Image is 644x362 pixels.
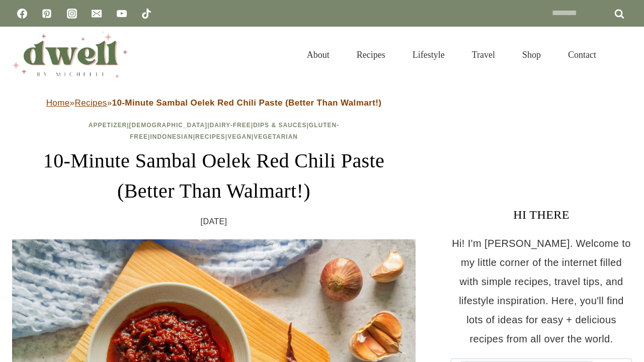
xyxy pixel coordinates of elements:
[293,37,610,72] nav: Primary Navigation
[451,234,632,348] p: Hi! I'm [PERSON_NAME]. Welcome to my little corner of the internet filled with simple recipes, tr...
[195,133,225,140] a: Recipes
[136,4,156,24] a: TikTok
[458,37,509,72] a: Travel
[227,133,252,140] a: Vegan
[129,122,208,129] a: [DEMOGRAPHIC_DATA]
[112,4,132,24] a: YouTube
[293,37,343,72] a: About
[46,98,382,108] span: » »
[74,98,107,108] a: Recipes
[399,37,458,72] a: Lifestyle
[254,133,298,140] a: Vegetarian
[89,122,127,129] a: Appetizer
[12,146,416,206] h1: 10-Minute Sambal Oelek Red Chili Paste (Better Than Walmart!)
[89,122,339,140] span: | | | | | | | |
[12,4,32,24] a: Facebook
[615,46,632,63] button: View Search Form
[509,37,554,72] a: Shop
[150,133,193,140] a: Indonesian
[343,37,399,72] a: Recipes
[12,32,128,78] img: DWELL by michelle
[112,98,382,108] strong: 10-Minute Sambal Oelek Red Chili Paste (Better Than Walmart!)
[209,122,251,129] a: Dairy-Free
[62,4,82,24] a: Instagram
[554,37,610,72] a: Contact
[46,98,70,108] a: Home
[253,122,306,129] a: Dips & Sauces
[87,4,107,24] a: Email
[201,214,227,229] time: [DATE]
[451,206,632,224] h3: HI THERE
[37,4,57,24] a: Pinterest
